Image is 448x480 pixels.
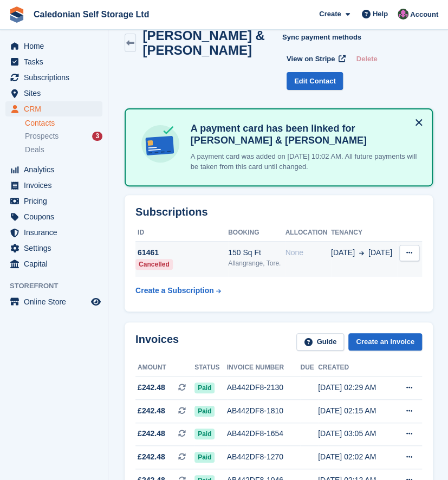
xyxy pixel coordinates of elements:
img: Lois Holling [398,9,408,20]
span: Tasks [24,54,89,69]
th: Amount [135,359,194,377]
a: menu [5,70,102,85]
div: Cancelled [135,259,173,270]
span: Analytics [24,162,89,177]
th: Created [318,359,393,377]
span: Create [319,9,341,20]
span: Invoices [24,178,89,193]
span: Home [24,38,89,54]
th: Allocation [285,224,330,242]
h2: Subscriptions [135,206,422,218]
a: menu [5,38,102,54]
span: Storefront [10,281,108,291]
span: Paid [194,452,215,463]
span: Paid [194,382,215,393]
span: Online Store [24,294,89,309]
a: Guide [296,333,344,351]
th: Invoice number [227,359,301,377]
div: None [285,247,330,258]
h4: A payment card has been linked for [PERSON_NAME] & [PERSON_NAME] [186,122,419,147]
span: Paid [194,406,215,417]
span: Paid [194,429,215,439]
span: Subscriptions [24,70,89,85]
span: CRM [24,101,89,116]
span: Coupons [24,209,89,224]
a: menu [5,209,102,224]
div: [DATE] 02:15 AM [318,405,393,417]
a: View on Stripe [282,50,348,68]
a: Caledonian Self Storage Ltd [29,5,153,23]
a: menu [5,241,102,256]
span: Capital [24,256,89,271]
div: 61461 [135,247,228,258]
span: Pricing [24,193,89,209]
th: Due [300,359,318,377]
span: Account [410,9,438,20]
button: Sync payment methods [282,28,361,46]
a: Contacts [25,118,102,128]
h2: Invoices [135,333,179,351]
a: menu [5,225,102,240]
a: Prospects 3 [25,131,102,142]
span: £242.48 [138,451,165,463]
span: [DATE] [368,247,392,258]
th: ID [135,224,228,242]
div: [DATE] 02:02 AM [318,451,393,463]
a: Create a Subscription [135,281,221,301]
div: AB442DF8-1654 [227,428,301,439]
th: Booking [228,224,285,242]
div: 150 Sq Ft [228,247,285,258]
span: Deals [25,145,44,155]
img: stora-icon-8386f47178a22dfd0bd8f6a31ec36ba5ce8667c1dd55bd0f319d3a0aa187defe.svg [9,7,25,23]
a: Preview store [89,295,102,308]
h2: [PERSON_NAME] & [PERSON_NAME] [142,28,282,57]
a: Create an Invoice [348,333,422,351]
a: menu [5,178,102,193]
th: Status [194,359,227,377]
span: £242.48 [138,382,165,393]
img: card-linked-ebf98d0992dc2aeb22e95c0e3c79077019eb2392cfd83c6a337811c24bc77127.svg [139,122,182,166]
div: AB442DF8-2130 [227,382,301,393]
span: £242.48 [138,428,165,439]
a: Edit Contact [287,72,343,90]
div: Allangrange, Tore. [228,258,285,268]
div: [DATE] 03:05 AM [318,428,393,439]
div: Create a Subscription [135,285,214,296]
span: [DATE] [331,247,355,258]
a: menu [5,101,102,116]
button: Delete [352,50,382,68]
a: Deals [25,144,102,155]
span: Sites [24,86,89,101]
a: menu [5,162,102,177]
span: View on Stripe [287,54,335,64]
a: menu [5,86,102,101]
a: menu [5,193,102,209]
div: 3 [92,132,102,141]
p: A payment card was added on [DATE] 10:02 AM. All future payments will be taken from this card unt... [186,151,419,172]
th: Tenancy [331,224,398,242]
div: AB442DF8-1810 [227,405,301,417]
span: £242.48 [138,405,165,417]
a: menu [5,54,102,69]
div: [DATE] 02:29 AM [318,382,393,393]
span: Insurance [24,225,89,240]
a: menu [5,256,102,271]
a: menu [5,294,102,309]
span: Prospects [25,131,59,141]
span: Help [373,9,388,20]
span: Settings [24,241,89,256]
div: AB442DF8-1270 [227,451,301,463]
